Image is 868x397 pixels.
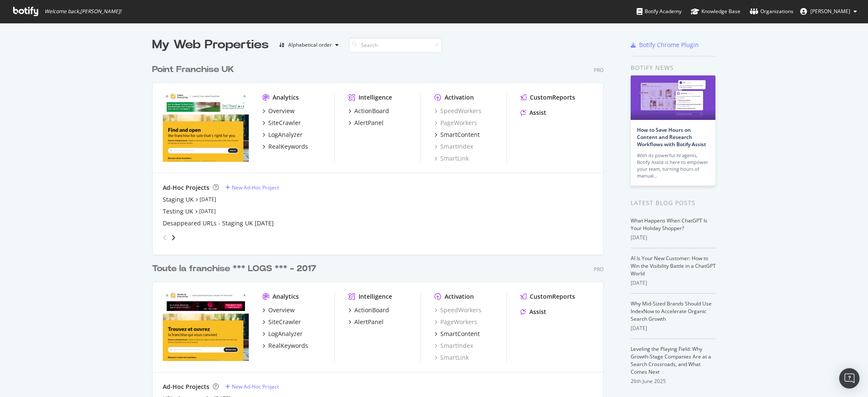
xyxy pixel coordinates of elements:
[445,292,474,301] div: Activation
[275,38,342,52] button: Alphabetical order
[354,318,384,326] div: AlertPanel
[163,383,209,391] div: Ad-Hoc Projects
[354,119,384,127] div: AlertPanel
[348,107,389,115] a: ActionBoard
[359,93,392,102] div: Intelligence
[268,119,301,127] div: SiteCrawler
[445,93,474,102] div: Activation
[434,130,480,139] a: SmartContent
[152,64,234,76] div: Point Franchise UK
[440,130,480,139] div: SmartContent
[163,93,249,162] img: pointfranchise.co.uk
[434,119,477,127] a: PageWorkers
[637,7,682,16] div: Botify Academy
[750,7,793,16] div: Organizations
[348,306,389,314] a: ActionBoard
[268,142,308,151] div: RealKeywords
[631,217,707,232] a: What Happens When ChatGPT Is Your Holiday Shopper?
[163,219,274,228] a: Desappeared URLs - Staging UK [DATE]
[631,345,711,375] a: Leveling the Playing Field: Why Growth-Stage Companies Are at a Search Crossroads, and What Comes...
[520,308,546,316] a: Assist
[262,330,303,338] a: LogAnalyzer
[631,279,716,287] div: [DATE]
[810,8,850,15] span: Gwendoline Barreau
[273,93,299,102] div: Analytics
[434,306,481,314] a: SpeedWorkers
[200,196,216,203] a: [DATE]
[631,325,716,332] div: [DATE]
[225,184,279,191] a: New Ad-Hoc Project
[631,198,716,208] div: Latest Blog Posts
[225,383,279,390] a: New Ad-Hoc Project
[232,184,279,191] div: New Ad-Hoc Project
[434,142,473,151] a: SmartIndex
[529,108,546,117] div: Assist
[637,152,709,179] div: With its powerful AI agents, Botify Assist is here to empower your team, turning hours of manual…
[359,292,392,301] div: Intelligence
[348,119,384,127] a: AlertPanel
[434,353,469,362] div: SmartLink
[262,119,301,127] a: SiteCrawler
[268,306,295,314] div: Overview
[45,8,121,15] span: Welcome back, [PERSON_NAME] !
[434,318,477,326] a: PageWorkers
[793,5,864,18] button: [PERSON_NAME]
[262,130,303,139] a: LogAnalyzer
[163,195,194,204] div: Staging UK
[440,330,480,338] div: SmartContent
[163,292,249,361] img: toute-la-franchise.com
[637,126,706,148] a: How to Save Hours on Content and Research Workflows with Botify Assist
[348,318,384,326] a: AlertPanel
[354,107,389,115] div: ActionBoard
[594,266,604,273] div: Pro
[152,263,320,275] a: Toute la franchise *** LOGS *** - 2017
[434,154,469,163] a: SmartLink
[434,341,473,350] a: SmartIndex
[273,292,299,301] div: Analytics
[268,318,301,326] div: SiteCrawler
[631,41,699,49] a: Botify Chrome Plugin
[262,142,308,151] a: RealKeywords
[349,38,442,53] input: Search
[199,208,216,215] a: [DATE]
[520,292,575,301] a: CustomReports
[152,64,237,76] a: Point Franchise UK
[691,7,740,16] div: Knowledge Base
[434,107,481,115] a: SpeedWorkers
[152,263,316,275] div: Toute la franchise *** LOGS *** - 2017
[262,318,301,326] a: SiteCrawler
[594,67,604,74] div: Pro
[262,341,308,350] a: RealKeywords
[639,41,699,49] div: Botify Chrome Plugin
[520,93,575,102] a: CustomReports
[530,292,575,301] div: CustomReports
[152,36,269,53] div: My Web Properties
[631,255,716,277] a: AI Is Your New Customer: How to Win the Visibility Battle in a ChatGPT World
[232,383,279,390] div: New Ad-Hoc Project
[354,306,389,314] div: ActionBoard
[520,108,546,117] a: Assist
[530,93,575,102] div: CustomReports
[434,330,480,338] a: SmartContent
[268,330,303,338] div: LogAnalyzer
[529,308,546,316] div: Assist
[268,130,303,139] div: LogAnalyzer
[262,107,295,115] a: Overview
[163,207,193,216] a: Testing UK
[839,368,860,389] div: Open Intercom Messenger
[631,75,715,120] img: How to Save Hours on Content and Research Workflows with Botify Assist
[631,300,712,322] a: Why Mid-Sized Brands Should Use IndexNow to Accelerate Organic Search Growth
[268,341,308,350] div: RealKeywords
[288,42,332,47] div: Alphabetical order
[163,183,209,192] div: Ad-Hoc Projects
[262,306,295,314] a: Overview
[631,234,716,242] div: [DATE]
